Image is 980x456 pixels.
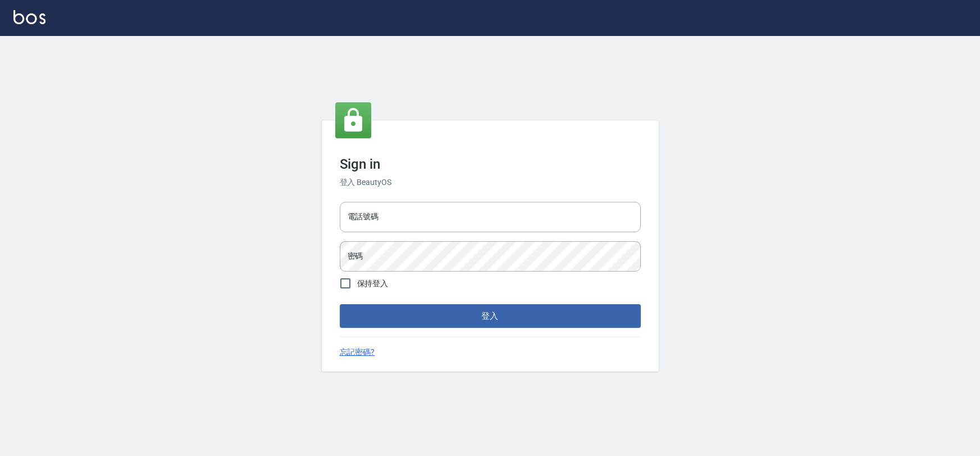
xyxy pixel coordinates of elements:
button: 登入 [340,304,641,328]
h6: 登入 BeautyOS [340,177,641,188]
a: 忘記密碼? [340,346,375,358]
span: 保持登入 [357,278,389,290]
h3: Sign in [340,156,641,172]
img: Logo [13,10,45,24]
